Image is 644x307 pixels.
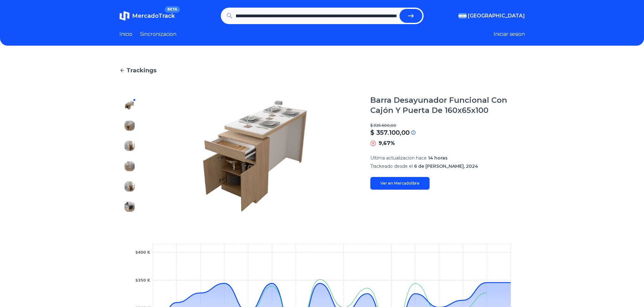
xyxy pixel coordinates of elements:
[124,141,135,151] img: Barra Desayunador Funcional Con Cajón Y Puerta De 160x65x100
[379,140,395,147] p: 9,67%
[124,121,135,131] img: Barra Desayunador Funcional Con Cajón Y Puerta De 160x65x100
[135,278,150,283] tspan: $350 K
[165,6,180,13] span: BETA
[119,30,132,38] a: Inicio
[126,66,156,75] span: Trackings
[124,100,135,110] img: Barra Desayunador Funcional Con Cajón Y Puerta De 160x65x100
[132,12,175,19] span: MercadoTrack
[494,30,525,38] button: Iniciar sesion
[370,155,427,161] span: Ultima actualizacion hace
[135,250,150,254] tspan: $400 K
[370,123,525,128] p: $ 325.600,00
[414,163,478,169] span: 6 de [PERSON_NAME], 2024
[119,11,130,21] img: MercadoTrack
[370,163,413,169] span: Trackeado desde el
[458,13,467,18] img: Argentina
[458,12,525,20] button: [GEOGRAPHIC_DATA]
[370,177,430,190] a: Ver en Mercadolibre
[124,202,135,212] img: Barra Desayunador Funcional Con Cajón Y Puerta De 160x65x100
[119,11,175,21] a: MercadoTrackBETA
[370,128,410,137] p: $ 357.100,00
[124,161,135,171] img: Barra Desayunador Funcional Con Cajón Y Puerta De 160x65x100
[119,66,525,75] a: Trackings
[370,95,525,115] h1: Barra Desayunador Funcional Con Cajón Y Puerta De 160x65x100
[428,155,448,161] span: 14 horas
[468,12,525,20] span: [GEOGRAPHIC_DATA]
[140,30,176,38] a: Sincronizacion
[152,95,358,217] img: Barra Desayunador Funcional Con Cajón Y Puerta De 160x65x100
[124,181,135,192] img: Barra Desayunador Funcional Con Cajón Y Puerta De 160x65x100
